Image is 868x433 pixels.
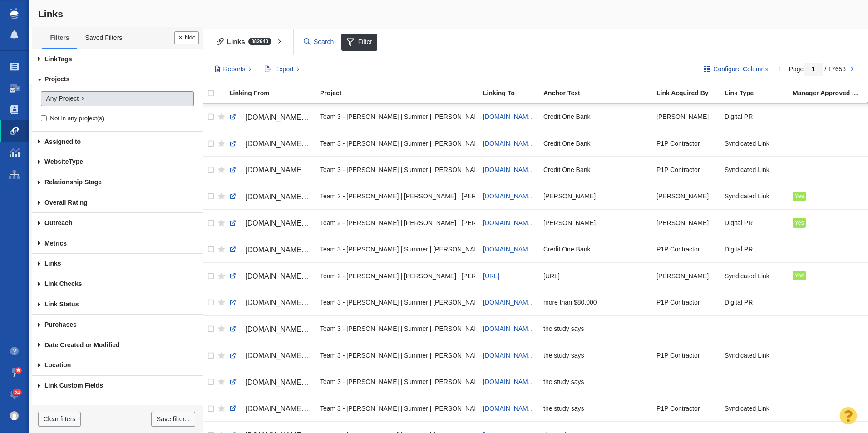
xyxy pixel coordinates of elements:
span: Syndicated Link [725,192,769,200]
a: Projects [32,69,203,90]
td: Syndicated Link [720,130,789,157]
span: Link [44,55,58,63]
a: [DOMAIN_NAME][URL] [483,140,550,147]
div: Team 3 - [PERSON_NAME] | Summer | [PERSON_NAME]\Credit One Bank\Credit One Bank - Digital PR - Ra... [320,372,475,392]
a: Metrics [32,233,203,254]
span: [DOMAIN_NAME][URL] [245,140,322,148]
a: Outreach [32,213,203,233]
span: [PERSON_NAME] [656,113,709,121]
span: [DOMAIN_NAME][URL] [245,352,322,359]
td: Jim Miller [652,104,720,130]
span: Links [38,9,63,19]
img: 0a657928374d280f0cbdf2a1688580e1 [10,411,19,420]
a: Filters [42,29,77,48]
td: Yes [789,210,867,236]
div: Team 2 - [PERSON_NAME] | [PERSON_NAME] | [PERSON_NAME]\[PERSON_NAME]\[PERSON_NAME] - Digital PR -... [320,213,475,232]
button: Export [260,62,305,77]
button: Configure Columns [699,62,773,77]
div: Project [320,90,482,96]
span: Not in any project(s) [50,114,104,123]
span: P1P Contractor [656,139,700,148]
a: Assigned to [32,132,203,152]
span: [DOMAIN_NAME][URL] [483,352,550,359]
td: P1P Contractor [652,289,720,315]
img: buzzstream_logo_iconsimple.png [10,8,18,19]
a: Purchases [32,315,203,335]
td: P1P Contractor [652,395,720,421]
span: [DOMAIN_NAME][URL] [245,113,322,121]
div: Credit One Bank [543,160,648,179]
a: Location [32,355,203,376]
td: Digital PR [720,210,789,236]
td: Digital PR [720,104,789,130]
div: the study says [543,345,648,365]
a: Linking To [483,90,542,98]
div: Team 3 - [PERSON_NAME] | Summer | [PERSON_NAME]\Credit One Bank\Credit One Bank - Digital PR - Ra... [320,292,475,312]
td: P1P Contractor [652,236,720,262]
td: Syndicated Link [720,157,789,183]
div: Credit One Bank [543,107,648,127]
span: [PERSON_NAME] [656,219,709,227]
span: [DOMAIN_NAME][URL] [245,166,322,174]
span: P1P Contractor [656,166,700,174]
span: [URL] [483,272,499,280]
a: [DOMAIN_NAME][URL] [483,166,550,173]
div: Team 3 - [PERSON_NAME] | Summer | [PERSON_NAME]\Credit One Bank\Credit One Bank - Digital PR - Ra... [320,319,475,339]
a: [DOMAIN_NAME][URL] [229,348,312,364]
a: Type [32,152,203,172]
span: P1P Contractor [656,404,700,413]
span: Syndicated Link [725,139,769,148]
a: [DOMAIN_NAME][URL] [483,378,550,385]
div: Team 3 - [PERSON_NAME] | Summer | [PERSON_NAME]\Credit One Bank\Credit One Bank - Digital PR - Ra... [320,160,475,179]
a: [DOMAIN_NAME][URL] [229,375,312,390]
span: Syndicated Link [725,166,769,174]
span: Digital PR [725,113,753,121]
td: Yes [789,262,867,289]
button: Done [174,31,199,44]
span: [PERSON_NAME] [656,272,709,280]
a: Links [32,254,203,274]
td: Yes [789,183,867,209]
span: P1P Contractor [656,351,700,359]
span: Page / 17653 [789,65,846,73]
span: Filter [341,34,378,51]
span: [DOMAIN_NAME][URL] [245,193,322,201]
a: [DOMAIN_NAME][URL][DATE] [229,295,312,310]
div: Anchor Text [543,90,656,96]
a: Overall Rating [32,192,203,213]
div: Linking To [483,90,542,96]
a: Link Checks [32,274,203,295]
span: Digital PR [725,245,753,253]
td: Jim Miller [652,183,720,209]
span: P1P Contractor [656,245,700,253]
input: Search [300,34,338,50]
div: Credit One Bank [543,240,648,259]
td: Syndicated Link [720,395,789,421]
div: more than $80,000 [543,292,648,312]
span: Website [44,158,69,165]
a: Relationship Stage [32,172,203,193]
div: Team 3 - [PERSON_NAME] | Summer | [PERSON_NAME]\Credit One Bank\Credit One Bank - Digital PR - Ra... [320,107,475,127]
a: Save filter... [151,412,195,427]
a: [DOMAIN_NAME][URL] [483,405,550,412]
a: Link Type [725,90,792,98]
td: Jim Miller [652,210,720,236]
a: [DOMAIN_NAME][URL] [483,246,550,253]
a: [DOMAIN_NAME][URL] [483,113,550,120]
a: [DOMAIN_NAME][URL] [229,242,312,258]
div: the study says [543,319,648,339]
a: [DOMAIN_NAME][URL] [483,325,550,332]
div: Team 2 - [PERSON_NAME] | [PERSON_NAME] | [PERSON_NAME]\Lightyear AI\Lightyear AI - Digital PR - C... [320,266,475,285]
a: [DOMAIN_NAME][URL] [483,192,550,200]
a: [DOMAIN_NAME][URL] [229,401,312,417]
a: Anchor Text [543,90,656,98]
button: Reports [210,62,256,77]
div: the study says [543,372,648,392]
span: [DOMAIN_NAME][URL] [245,246,322,254]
